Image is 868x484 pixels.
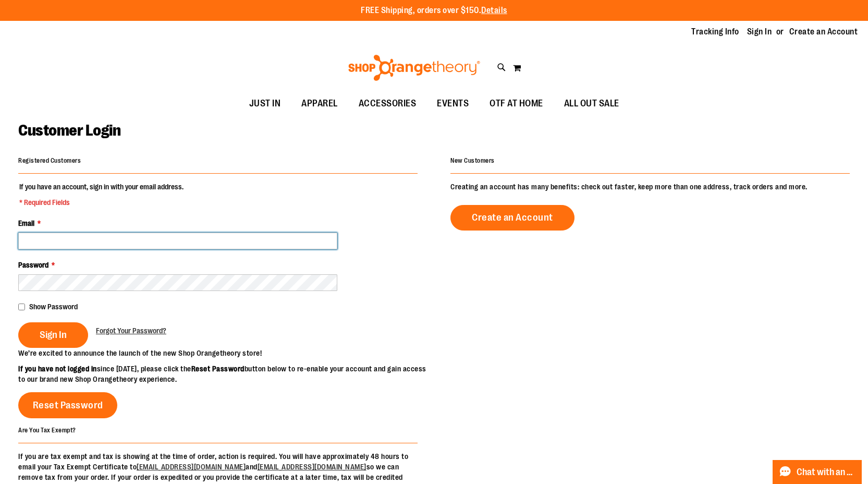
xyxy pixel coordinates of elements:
[18,365,97,373] strong: If you have not logged in
[691,26,739,38] a: Tracking Info
[40,329,67,341] span: Sign In
[18,426,76,433] strong: Are You Tax Exempt?
[191,365,244,373] strong: Reset Password
[18,122,120,139] span: Customer Login
[18,157,81,164] strong: Registered Customers
[361,5,507,17] p: FREE Shipping, orders over $150.
[19,197,184,208] span: * Required Fields
[96,325,166,336] a: Forgot Your Password?
[33,400,103,411] span: Reset Password
[450,157,495,164] strong: New Customers
[137,463,246,471] a: [EMAIL_ADDRESS][DOMAIN_NAME]
[359,92,417,115] span: ACCESSORIES
[347,55,482,81] img: Shop Orangetheory
[747,26,772,38] a: Sign In
[789,26,858,38] a: Create an Account
[29,302,78,311] span: Show Password
[18,348,434,358] p: We’re excited to announce the launch of the new Shop Orangetheory store!
[18,364,434,384] p: since [DATE], please click the button below to re-enable your account and gain access to our bran...
[18,219,34,227] span: Email
[797,467,855,477] span: Chat with an Expert
[472,212,553,223] span: Create an Account
[258,463,366,471] a: [EMAIL_ADDRESS][DOMAIN_NAME]
[564,92,619,115] span: ALL OUT SALE
[18,322,88,348] button: Sign In
[96,326,166,335] span: Forgot Your Password?
[450,205,574,231] a: Create an Account
[18,392,117,418] a: Reset Password
[450,181,850,192] p: Creating an account has many benefits: check out faster, keep more than one address, track orders...
[437,92,469,115] span: EVENTS
[18,181,185,208] legend: If you have an account, sign in with your email address.
[18,261,48,269] span: Password
[249,92,281,115] span: JUST IN
[481,6,507,15] a: Details
[301,92,338,115] span: APPAREL
[490,92,543,115] span: OTF AT HOME
[773,460,862,484] button: Chat with an Expert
